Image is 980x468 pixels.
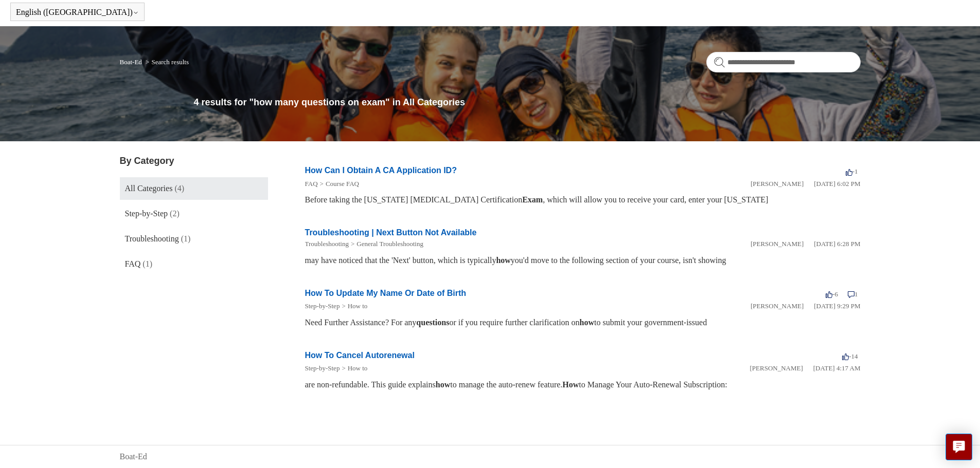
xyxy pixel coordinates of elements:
div: Need Further Assistance? For any or if you require further clarification on to submit your govern... [305,316,861,329]
em: How [562,380,579,389]
li: [PERSON_NAME] [750,363,803,373]
a: FAQ (1) [120,253,268,275]
input: Search [706,52,861,72]
span: (1) [142,259,152,268]
li: [PERSON_NAME] [751,179,804,189]
span: -1 [846,167,858,175]
em: Exam [522,195,543,204]
li: How to [340,363,367,373]
time: 03/15/2022, 21:29 [814,302,860,310]
a: Troubleshooting (1) [120,228,268,250]
a: How to [348,364,368,372]
a: FAQ [305,180,318,188]
a: General Troubleshooting [357,240,423,248]
span: (1) [181,234,191,243]
li: Step-by-Step [305,363,340,373]
em: how [496,256,510,265]
button: Live chat [946,434,972,460]
a: Boat-Ed [120,58,142,66]
a: How To Update My Name Or Date of Birth [305,289,467,297]
button: English ([GEOGRAPHIC_DATA]) [16,8,139,17]
time: 03/16/2022, 04:17 [813,364,861,372]
em: questions [416,318,449,327]
a: Boat-Ed [120,451,147,463]
a: Troubleshooting [305,240,349,248]
span: FAQ [125,259,141,268]
span: Step-by-Step [125,209,168,218]
time: 01/05/2024, 18:28 [814,240,860,248]
div: are non-refundable. This guide explains to manage the auto-renew feature. to Manage Your Auto-Ren... [305,379,861,391]
div: Before taking the [US_STATE] [MEDICAL_DATA] Certification , which will allow you to receive your ... [305,194,861,206]
em: how [580,318,594,327]
span: (2) [170,209,180,218]
span: All Categories [125,184,173,193]
li: [PERSON_NAME] [751,239,804,249]
span: (4) [174,184,184,193]
li: Course FAQ [318,179,359,189]
li: [PERSON_NAME] [751,301,804,311]
span: Troubleshooting [125,234,179,243]
span: -14 [842,352,858,360]
div: may have noticed that the 'Next' button, which is typically you'd move to the following section o... [305,254,861,267]
a: How To Cancel Autorenewal [305,351,415,360]
li: Troubleshooting [305,239,349,249]
a: Step-by-Step [305,364,340,372]
li: Search results [144,58,189,66]
li: How to [340,301,367,311]
li: General Troubleshooting [349,239,423,249]
li: FAQ [305,179,318,189]
h3: By Category [120,154,268,168]
a: Step-by-Step [305,302,340,310]
em: how [436,380,450,389]
li: Step-by-Step [305,301,340,311]
a: How Can I Obtain A CA Application ID? [305,166,457,175]
span: -6 [826,290,838,298]
a: How to [348,302,368,310]
h1: 4 results for "how many questions on exam" in All Categories [194,96,861,109]
a: Course FAQ [326,180,359,188]
time: 01/05/2024, 18:02 [814,180,860,188]
li: Boat-Ed [120,58,144,66]
a: All Categories (4) [120,177,268,200]
a: Troubleshooting | Next Button Not Available [305,228,477,237]
a: Step-by-Step (2) [120,202,268,225]
span: 1 [848,290,858,298]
